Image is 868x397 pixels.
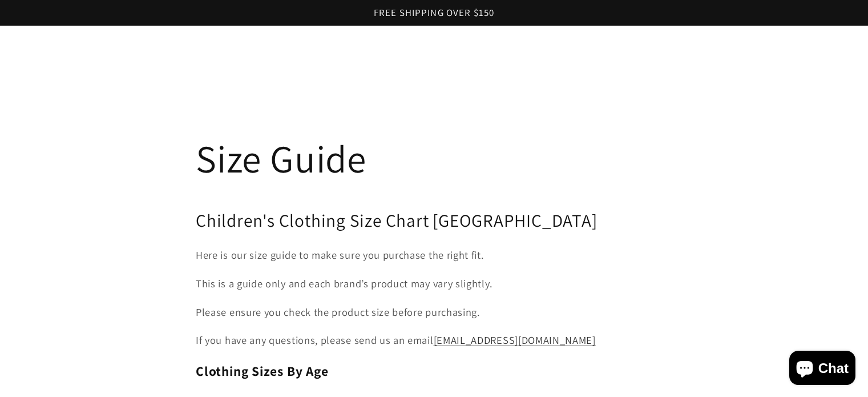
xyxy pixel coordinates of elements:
span: Please ensure you check the product size before purchasing. [196,305,480,319]
a: [EMAIL_ADDRESS][DOMAIN_NAME] [434,333,596,347]
inbox-online-store-chat: Shopify online store chat [786,351,859,388]
span: Here is our size guide to make sure you purchase the right fit. [196,248,483,262]
span: This is a guide only and each brand’s product may vary slightly. [196,276,492,290]
b: Clothing Sizes By Age [196,362,328,380]
h1: Size Guide [196,134,672,183]
h2: Children's Clothing Size Chart [GEOGRAPHIC_DATA] [196,209,672,231]
span: If you have any questions, please send us an email [196,333,434,347]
